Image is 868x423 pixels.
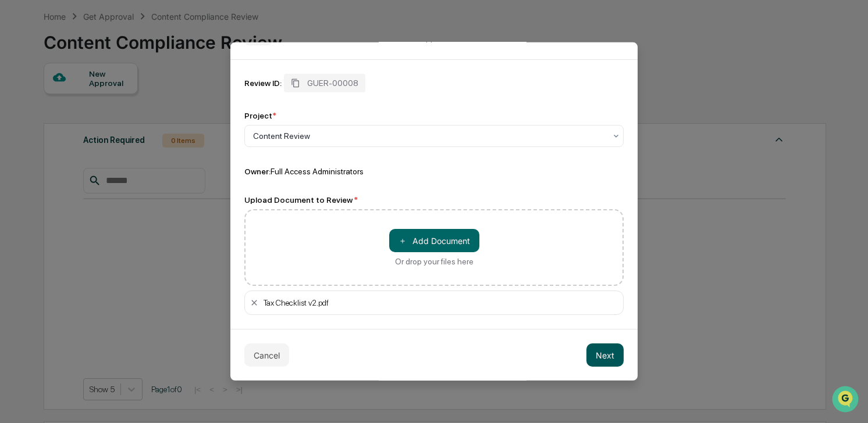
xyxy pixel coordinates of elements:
[244,195,624,205] div: Upload Document to Review
[12,148,21,157] div: 🖐️
[271,167,364,176] span: Full Access Administrators
[40,89,191,101] div: Start new chat
[399,235,407,246] span: ＋
[307,78,358,88] span: GUER-00008
[12,24,212,43] p: How can we help?
[282,33,624,42] p: Submit a new document for review and approval
[586,343,624,367] button: Next
[12,170,21,179] div: 🔎
[12,89,33,110] img: 1746055101610-c473b297-6a78-478c-a979-82029cc54cd1
[84,148,94,157] div: 🗄️
[23,146,75,158] span: Preclearance
[244,111,276,120] div: Project
[395,257,474,266] div: Or drop your files here
[198,92,212,106] button: Start new chat
[96,146,144,158] span: Attestations
[244,78,282,88] div: Review ID:
[264,298,618,307] div: Tax Checklist v2.pdf
[831,385,862,416] iframe: Open customer support
[244,343,289,367] button: Cancel
[389,229,479,252] button: Or drop your files here
[80,142,149,163] a: 🗄️Attestations
[7,142,80,163] a: 🖐️Preclearance
[244,167,271,176] span: Owner:
[7,164,78,185] a: 🔎Data Lookup
[116,197,141,206] span: Pylon
[82,196,141,206] a: Powered byPylon
[40,101,147,110] div: We're available if you need us!
[23,169,73,180] span: Data Lookup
